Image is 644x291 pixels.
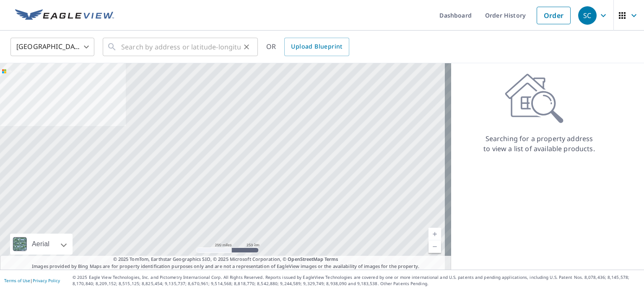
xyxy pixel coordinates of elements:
[428,228,441,240] a: Current Level 5, Zoom In
[113,256,338,263] span: © 2025 TomTom, Earthstar Geographics SIO, © 2025 Microsoft Corporation, ©
[10,35,94,59] div: [GEOGRAPHIC_DATA]
[241,41,252,53] button: Clear
[15,9,114,22] img: EV Logo
[29,234,52,255] div: Aerial
[33,278,60,283] a: Privacy Policy
[325,256,338,262] a: Terms
[121,35,241,59] input: Search by address or latitude-longitude
[284,38,349,56] a: Upload Blueprint
[288,256,323,262] a: OpenStreetMap
[537,7,571,24] a: Order
[483,134,595,154] p: Searching for a property address to view a list of available products.
[4,278,30,283] a: Terms of Use
[266,38,349,56] div: OR
[10,234,73,255] div: Aerial
[73,274,640,287] p: © 2025 Eagle View Technologies, Inc. and Pictometry International Corp. All Rights Reserved. Repo...
[578,6,597,25] div: SC
[428,240,441,253] a: Current Level 5, Zoom Out
[4,278,60,283] p: |
[291,41,342,52] span: Upload Blueprint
